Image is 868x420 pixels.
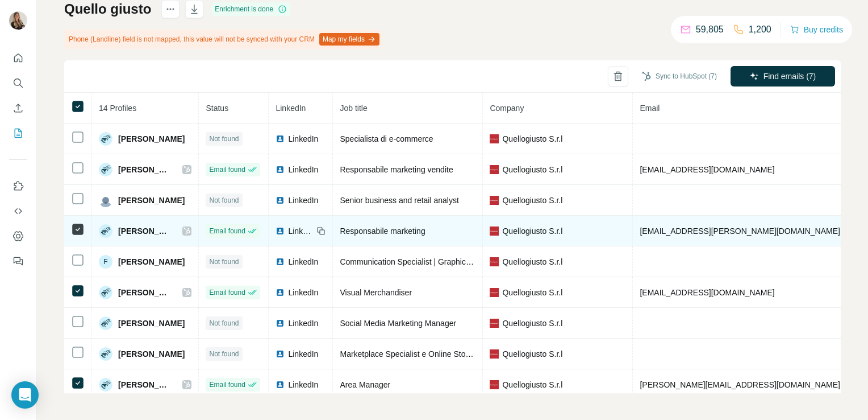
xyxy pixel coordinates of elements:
span: Specialista di e-commerce [340,134,433,143]
span: [PERSON_NAME] [118,164,171,175]
span: [PERSON_NAME] [118,287,171,298]
img: LinkedIn logo [276,288,285,297]
img: LinkedIn logo [276,165,285,174]
span: Communication Specialist | Graphic Designer [340,257,499,266]
span: Marketplace Specialist e Online Store Manager [340,349,506,359]
span: Not found [209,257,239,267]
img: Avatar [99,224,112,238]
span: [PERSON_NAME] [118,256,185,267]
div: Phone (Landline) field is not mapped, this value will not be synced with your CRM [64,30,382,49]
span: [PERSON_NAME][EMAIL_ADDRESS][DOMAIN_NAME] [640,380,840,389]
span: [PERSON_NAME] [118,379,171,390]
span: Company [490,104,524,113]
button: Use Surfe on LinkedIn [9,176,27,196]
img: company-logo [490,319,499,328]
button: Sync to HubSpot (7) [634,68,725,85]
span: LinkedIn [288,379,318,390]
img: LinkedIn logo [276,134,285,143]
span: LinkedIn [288,348,318,360]
span: Quellogiusto S.r.l [502,318,562,329]
span: Email found [209,287,245,298]
img: LinkedIn logo [276,319,285,328]
img: company-logo [490,288,499,297]
img: LinkedIn logo [276,196,285,205]
span: LinkedIn [288,133,318,145]
p: 59,805 [696,23,724,36]
span: Quellogiusto S.r.l [502,287,562,298]
img: Avatar [99,193,112,207]
button: Use Surfe API [9,201,27,221]
img: company-logo [490,257,499,266]
button: Search [9,73,27,93]
button: Map my fields [319,33,379,46]
div: F [99,255,112,269]
span: Status [206,104,228,113]
button: Enrich CSV [9,98,27,118]
span: Email found [209,380,245,390]
button: Dashboard [9,226,27,246]
button: Quick start [9,48,27,68]
span: Area Manager [340,380,390,389]
span: Senior business and retail analyst [340,196,458,205]
span: Email found [209,164,245,175]
span: LinkedIn [288,164,318,175]
span: Quellogiusto S.r.l [502,348,562,360]
img: Avatar [9,11,27,30]
span: Email [640,104,660,113]
span: [PERSON_NAME] [118,195,185,206]
img: company-logo [490,134,499,143]
img: Avatar [99,286,112,299]
img: Avatar [99,347,112,361]
img: LinkedIn logo [276,227,285,236]
span: LinkedIn [288,256,318,267]
span: Not found [209,349,239,359]
span: [PERSON_NAME] [118,133,185,145]
button: Feedback [9,251,27,271]
span: Find emails (7) [763,71,816,82]
span: [EMAIL_ADDRESS][DOMAIN_NAME] [640,288,774,297]
button: My lists [9,123,27,143]
span: Not found [209,134,239,144]
span: Not found [209,318,239,328]
span: Social Media Marketing Manager [340,319,456,328]
span: Quellogiusto S.r.l [502,256,562,267]
span: LinkedIn [288,195,318,206]
span: [PERSON_NAME] [118,225,171,237]
span: [EMAIL_ADDRESS][PERSON_NAME][DOMAIN_NAME] [640,227,840,236]
button: Buy credits [790,22,843,38]
span: Email found [209,226,245,236]
img: LinkedIn logo [276,257,285,266]
img: Avatar [99,316,112,330]
img: Avatar [99,132,112,146]
span: Not found [209,195,239,205]
span: LinkedIn [288,287,318,298]
p: 1,200 [749,23,771,36]
span: Quellogiusto S.r.l [502,195,562,206]
img: company-logo [490,380,499,389]
span: Responsabile marketing vendite [340,165,453,174]
span: Quellogiusto S.r.l [502,379,562,390]
div: Open Intercom Messenger [11,381,39,409]
span: LinkedIn [288,225,313,237]
span: Quellogiusto S.r.l [502,133,562,145]
span: Quellogiusto S.r.l [502,225,562,237]
img: LinkedIn logo [276,380,285,389]
span: Responsabile marketing [340,227,425,236]
img: company-logo [490,349,499,359]
span: LinkedIn [288,318,318,329]
span: LinkedIn [276,104,306,113]
img: company-logo [490,196,499,205]
span: Job title [340,104,367,113]
div: Enrichment is done [211,2,290,16]
img: LinkedIn logo [276,349,285,359]
img: company-logo [490,227,499,236]
img: company-logo [490,165,499,174]
img: Avatar [99,378,112,392]
span: 14 Profiles [99,104,136,113]
button: Find emails (7) [731,66,835,87]
span: [PERSON_NAME] [118,318,185,329]
span: [PERSON_NAME] [118,348,185,360]
span: [EMAIL_ADDRESS][DOMAIN_NAME] [640,165,774,174]
span: Visual Merchandiser [340,288,412,297]
img: Avatar [99,163,112,176]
